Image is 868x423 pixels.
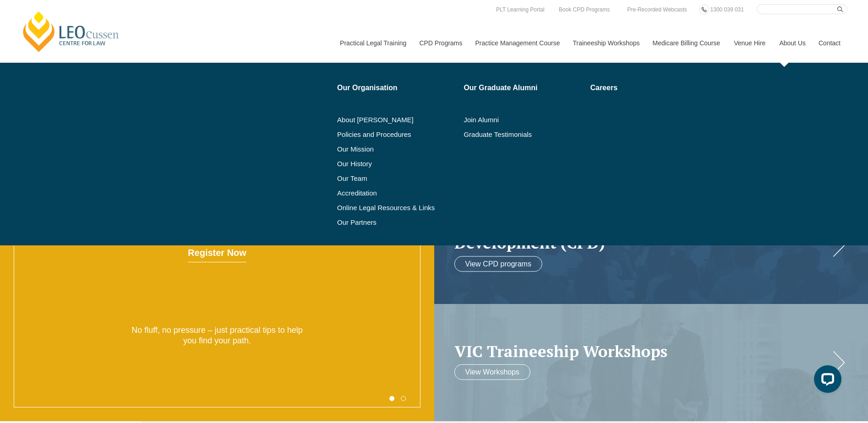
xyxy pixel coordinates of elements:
[710,6,744,13] span: 1300 039 031
[337,160,458,168] a: Our History
[454,364,531,380] a: View Workshops
[337,84,458,92] a: Our Organisation
[21,10,122,53] a: [PERSON_NAME] Centre for Law
[556,5,612,15] a: Book CPD Programs
[337,146,435,153] a: Our Mission
[454,342,830,360] a: VIC Traineeship Workshops
[464,84,584,92] a: Our Graduate Alumni
[708,5,746,15] a: 1300 039 031
[590,84,694,92] a: Careers
[333,23,413,63] a: Practical Legal Training
[401,396,406,401] button: 2
[337,175,458,182] a: Our Team
[337,219,458,226] a: Our Partners
[494,5,547,15] a: PLT Learning Portal
[727,23,772,63] a: Venue Hire
[337,190,458,197] a: Accreditation
[337,131,458,138] a: Policies and Procedures
[772,23,812,63] a: About Us
[469,23,566,63] a: Practice Management Course
[464,116,584,124] a: Join Alumni
[130,325,304,347] p: No fluff, no pressure – just practical tips to help you find your path.
[412,23,468,63] a: CPD Programs
[454,216,830,251] h2: Continuing Professional Development (CPD)
[337,116,458,124] a: About [PERSON_NAME]
[454,216,830,251] a: Continuing ProfessionalDevelopment (CPD)
[812,23,847,63] a: Contact
[807,362,845,400] iframe: LiveChat chat widget
[454,256,543,271] a: View CPD programs
[337,204,458,211] a: Online Legal Resources & Links
[646,23,727,63] a: Medicare Billing Course
[389,396,394,401] button: 1
[188,244,247,262] a: Register Now
[625,5,690,15] a: Pre-Recorded Webcasts
[566,23,646,63] a: Traineeship Workshops
[464,131,584,138] a: Graduate Testimonials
